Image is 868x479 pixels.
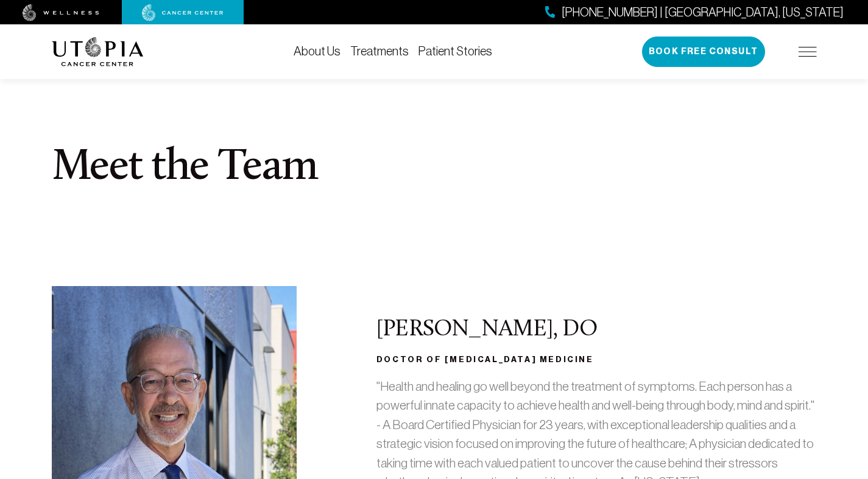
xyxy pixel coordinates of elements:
img: cancer center [142,4,224,21]
span: [PHONE_NUMBER] | [GEOGRAPHIC_DATA], [US_STATE] [562,4,844,21]
img: wellness [23,4,99,21]
button: Book Free Consult [642,37,765,67]
img: icon-hamburger [799,47,817,57]
h3: Doctor of [MEDICAL_DATA] Medicine [376,352,817,367]
img: logo [52,37,144,66]
a: Patient Stories [418,44,492,58]
h1: Meet the Team [52,146,817,190]
h2: [PERSON_NAME], DO [376,317,817,343]
a: About Us [294,44,340,58]
a: [PHONE_NUMBER] | [GEOGRAPHIC_DATA], [US_STATE] [545,4,844,21]
a: Treatments [350,44,409,58]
